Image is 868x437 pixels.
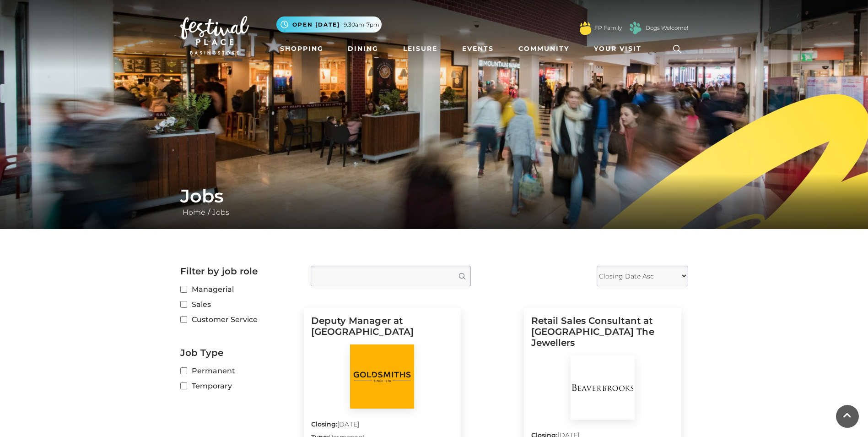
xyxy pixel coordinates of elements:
[180,16,249,55] img: Festival Place Logo
[276,16,382,33] button: Open [DATE] 9.30am-7pm
[344,40,382,57] a: Dining
[344,21,379,29] span: 9.30am-7pm
[292,21,340,29] span: Open [DATE]
[594,44,642,54] span: Your Visit
[531,315,674,355] h5: Retail Sales Consultant at [GEOGRAPHIC_DATA] The Jewellers
[399,40,441,57] a: Leisure
[646,24,688,32] a: Dogs Welcome!
[180,208,208,217] a: Home
[590,40,650,57] a: Your Visit
[311,420,338,428] strong: Closing:
[458,40,497,57] a: Events
[311,315,454,344] h5: Deputy Manager at [GEOGRAPHIC_DATA]
[180,365,297,377] label: Permanent
[180,314,297,325] label: Customer Service
[180,284,297,295] label: Managerial
[515,40,573,57] a: Community
[180,380,297,392] label: Temporary
[276,40,327,57] a: Shopping
[180,347,297,358] h2: Job Type
[350,344,414,409] img: Goldsmiths
[210,208,232,217] a: Jobs
[180,266,297,277] h2: Filter by job role
[594,24,622,32] a: FP Family
[311,420,454,432] p: [DATE]
[173,185,695,218] div: /
[571,355,635,420] img: BeaverBrooks The Jewellers
[180,185,688,207] h1: Jobs
[180,299,297,310] label: Sales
